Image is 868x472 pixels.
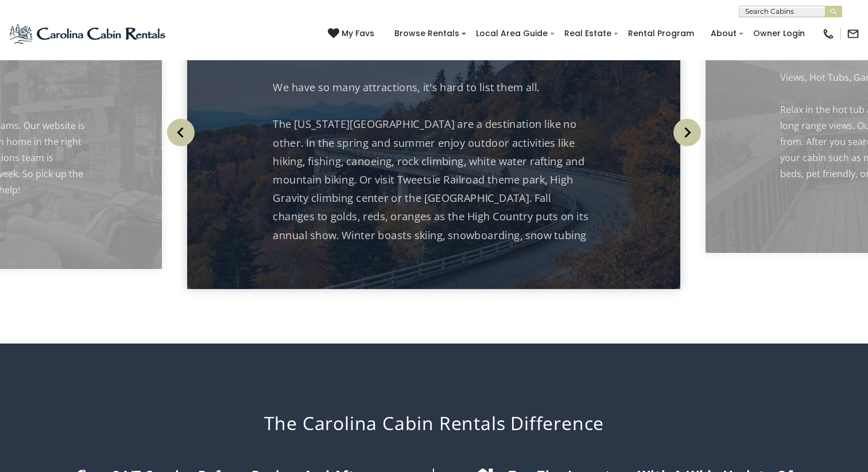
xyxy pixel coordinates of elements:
[470,25,553,42] a: Local Area Guide
[622,25,700,42] a: Rental Program
[342,28,374,40] span: My Favs
[167,119,195,146] img: arrow
[673,119,701,146] img: arrow
[9,22,168,45] img: Blue-2.png
[669,107,706,158] button: Next
[747,25,811,42] a: Owner Login
[705,25,742,42] a: About
[328,28,377,40] a: My Favs
[847,28,859,40] img: mail-regular-black.png
[67,412,801,434] h2: The Carolina Cabin Rentals Difference
[273,78,595,299] p: We have so many attractions, it's hard to list them all. The [US_STATE][GEOGRAPHIC_DATA] are a de...
[389,25,465,42] a: Browse Rentals
[162,107,199,158] button: Previous
[822,28,835,40] img: phone-regular-black.png
[559,25,617,42] a: Real Estate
